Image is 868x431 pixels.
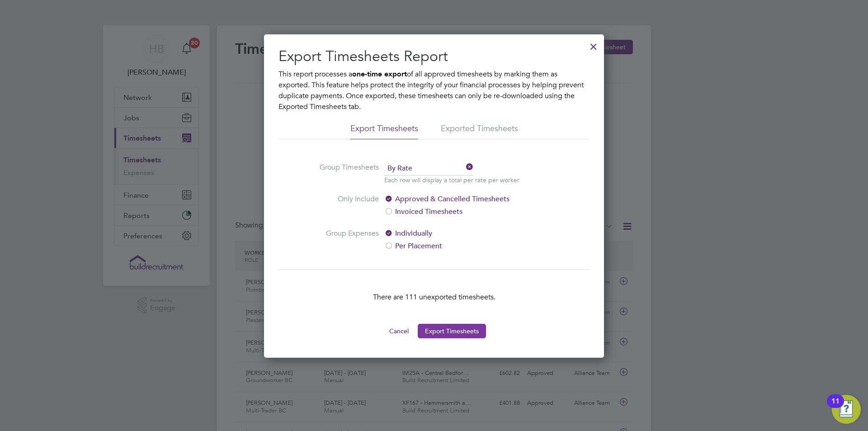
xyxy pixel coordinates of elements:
[350,123,418,139] li: Export Timesheets
[278,47,590,66] h2: Export Timesheets Report
[384,162,473,175] span: By Rate
[382,324,416,338] button: Cancel
[278,69,590,112] p: This report processes a of all approved timesheets by marking them as exported. This feature help...
[384,206,536,217] label: Invoiced Timesheets
[384,241,536,251] label: Per Placement
[384,194,536,204] label: Approved & Cancelled Timesheets
[311,194,379,217] label: Only Include
[418,324,486,338] button: Export Timesheets
[384,175,519,185] p: Each row will display a total per rate per worker
[384,228,536,239] label: Individually
[441,123,518,139] li: Exported Timesheets
[311,228,379,251] label: Group Expenses
[832,395,861,424] button: Open Resource Center, 11 new notifications
[278,292,590,303] p: There are 111 unexported timesheets.
[311,162,379,183] label: Group Timesheets
[831,401,840,413] div: 11
[352,70,407,78] b: one-time export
